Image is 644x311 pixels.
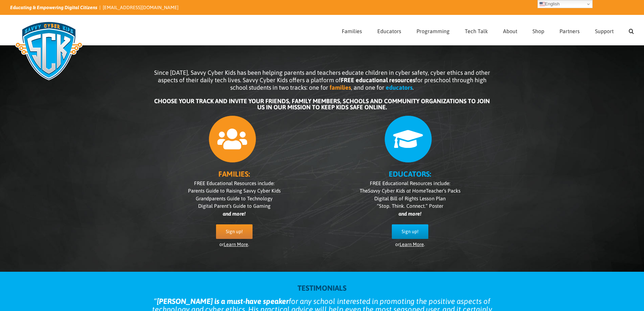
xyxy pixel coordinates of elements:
[370,180,450,186] span: FREE Educational Resources include:
[402,229,419,235] span: Sign up!
[103,5,178,10] a: [EMAIL_ADDRESS][DOMAIN_NAME]
[297,284,347,292] strong: TESTIMONIALS
[595,15,614,45] a: Support
[342,28,362,34] span: Families
[377,15,401,45] a: Educators
[342,15,634,45] nav: Main Menu
[465,28,488,34] span: Tech Talk
[194,180,275,186] span: FREE Educational Resources include:
[503,15,517,45] a: About
[629,15,634,45] a: Search
[216,224,253,239] a: Sign up!
[218,170,250,178] b: FAMILIES:
[595,28,614,34] span: Support
[224,242,248,247] a: Learn More
[219,242,249,247] span: or .
[226,229,243,235] span: Sign up!
[399,211,421,217] i: and more!
[154,97,490,111] b: CHOOSE YOUR TRACK AND INVITE YOUR FRIENDS, FAMILY MEMBERS, SCHOOLS AND COMMUNITY ORGANIZATIONS TO...
[377,203,443,209] span: “Stop. Think. Connect.” Poster
[360,188,460,194] span: The Teacher’s Packs
[532,15,544,45] a: Shop
[196,196,272,201] span: Grandparents Guide to Technology
[400,242,424,247] a: Learn More
[386,84,412,91] b: educators
[412,84,414,91] span: .
[416,15,450,45] a: Programming
[392,224,428,239] a: Sign up!
[188,188,281,194] span: Parents Guide to Raising Savvy Cyber Kids
[157,297,289,306] strong: [PERSON_NAME] is a must-have speaker
[532,28,544,34] span: Shop
[330,84,351,91] b: families
[351,84,384,91] span: , and one for
[341,76,415,84] b: FREE educational resources
[342,15,362,45] a: Families
[374,196,446,201] span: Digital Bill of Rights Lesson Plan
[559,28,580,34] span: Partners
[395,242,425,247] span: or .
[416,28,450,34] span: Programming
[368,188,426,194] i: Savvy Cyber Kids at Home
[540,1,545,7] img: en
[198,203,270,209] span: Digital Parent’s Guide to Gaming
[10,17,88,85] img: Savvy Cyber Kids Logo
[389,170,431,178] b: EDUCATORS:
[223,211,245,217] i: and more!
[377,28,401,34] span: Educators
[154,69,490,91] span: Since [DATE], Savvy Cyber Kids has been helping parents and teachers educate children in cyber sa...
[10,5,97,10] i: Educating & Empowering Digital Citizens
[559,15,580,45] a: Partners
[465,15,488,45] a: Tech Talk
[503,28,517,34] span: About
